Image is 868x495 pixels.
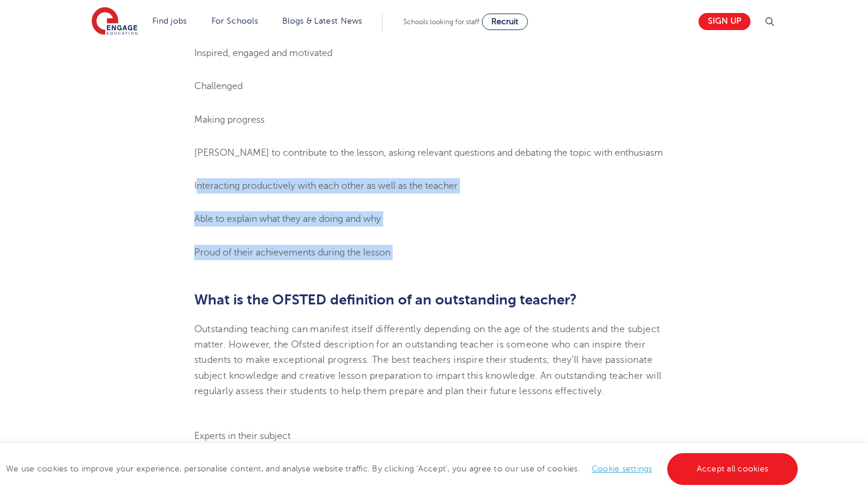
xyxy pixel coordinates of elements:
span: What is the OFSTED definition of an outstanding teacher? [194,291,577,308]
a: Accept all cookies [667,453,798,485]
span: Schools looking for staff [403,18,479,26]
a: Blogs & Latest News [282,17,363,25]
span: We use cookies to improve your experience, personalise content, and analyse website traffic. By c... [6,464,801,473]
span: Making progress [194,114,265,125]
span: Experts in their subject [194,431,291,441]
a: For Schools [211,17,258,25]
a: Sign up [699,13,750,30]
a: Find jobs [152,17,187,25]
span: Able to explain what they are doing and why [194,214,381,224]
img: Engage Education [92,7,138,37]
span: Recruit [491,17,518,26]
span: Challenged [194,81,243,91]
span: [PERSON_NAME] to contribute to the lesson, asking relevant questions and debating the topic with ... [194,147,663,158]
span: Outstanding teaching can manifest itself differently depending on the age of the students and the... [194,324,662,396]
span: Proud of their achievements during the lesson [194,247,390,258]
a: Recruit [482,14,528,30]
span: Interacting productively with each other as well as the teacher [194,181,458,191]
span: Inspired, engaged and motivated [194,48,332,58]
a: Cookie settings [592,464,652,473]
